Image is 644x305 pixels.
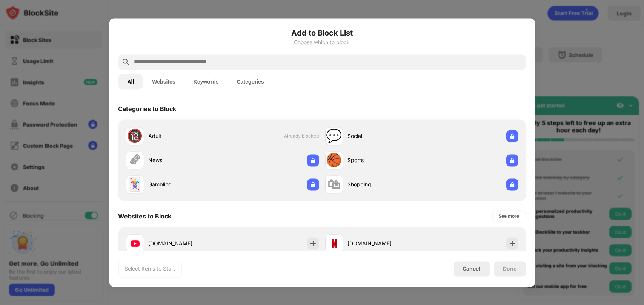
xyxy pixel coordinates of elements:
[348,156,422,164] div: Sports
[127,177,143,192] div: 🃏
[149,181,223,189] div: Gambling
[129,153,141,168] div: 🗞
[499,212,520,220] div: See more
[118,212,172,220] div: Websites to Block
[118,74,143,89] button: All
[348,181,422,189] div: Shopping
[143,74,184,89] button: Websites
[127,129,143,144] div: 🔞
[330,239,339,248] img: favicons
[463,266,481,272] div: Cancel
[326,153,342,168] div: 🏀
[284,133,319,139] span: Already blocked
[118,27,526,39] h6: Add to Block List
[118,105,177,113] div: Categories to Block
[131,239,140,248] img: favicons
[118,39,526,45] div: Choose which to block
[328,177,341,192] div: 🛍
[121,57,131,67] img: search.svg
[503,266,517,272] div: Done
[348,240,422,248] div: [DOMAIN_NAME]
[326,129,342,144] div: 💬
[149,132,223,140] div: Adult
[184,74,228,89] button: Keywords
[149,240,223,248] div: [DOMAIN_NAME]
[149,156,223,164] div: News
[125,265,175,272] div: Select Items to Start
[228,74,273,89] button: Categories
[348,132,422,140] div: Social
